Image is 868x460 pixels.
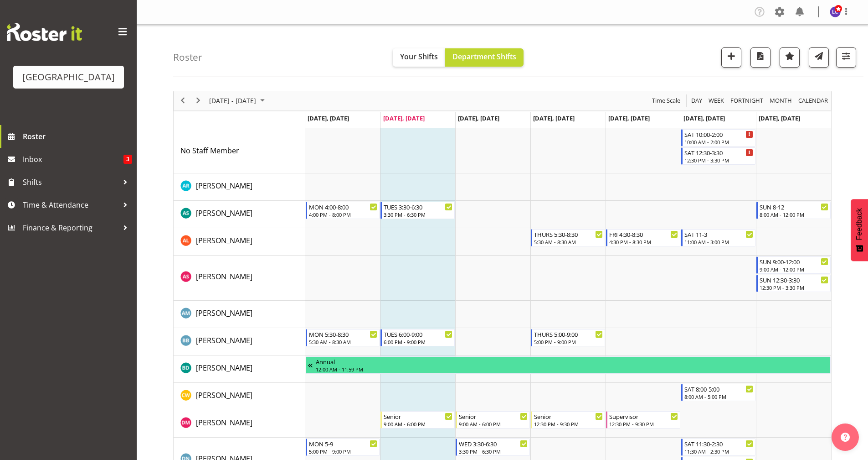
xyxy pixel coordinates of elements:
div: Devon Morris-Brown"s event - Senior Begin From Wednesday, August 27, 2025 at 9:00:00 AM GMT+12:00... [456,411,530,429]
td: Alex Sansom resource [174,256,305,301]
div: SUN 8-12 [760,202,828,211]
span: Feedback [855,208,863,240]
div: THURS 5:00-9:00 [534,329,603,339]
div: MON 5-9 [309,439,378,448]
div: SAT 12:30-3:30 [684,148,753,157]
div: Alex Laverty"s event - SAT 11-3 Begin From Saturday, August 30, 2025 at 11:00:00 AM GMT+12:00 End... [681,229,755,246]
span: [DATE], [DATE] [533,114,575,122]
div: TUES 3:30-6:30 [384,202,452,211]
div: 9:00 AM - 6:00 PM [459,420,528,428]
a: [PERSON_NAME] [196,390,252,401]
div: TUES 6:00-9:00 [384,329,452,339]
td: Cain Wilson resource [174,383,305,410]
button: Your Shifts [393,48,445,67]
span: [PERSON_NAME] [196,272,252,282]
img: Rosterit website logo [7,23,82,41]
a: [PERSON_NAME] [196,417,252,428]
div: 5:30 AM - 8:30 AM [309,338,378,345]
span: [DATE], [DATE] [683,114,725,122]
div: Supervisor [609,412,678,421]
span: Shifts [23,175,118,189]
button: Add a new shift [721,47,741,68]
div: Alex Sansom"s event - SUN 9:00-12:00 Begin From Sunday, August 31, 2025 at 9:00:00 AM GMT+12:00 E... [756,256,831,274]
div: No Staff Member"s event - SAT 10:00-2:00 Begin From Saturday, August 30, 2025 at 10:00:00 AM GMT+... [681,129,755,146]
span: Your Shifts [400,52,438,62]
div: August 25 - 31, 2025 [206,91,270,110]
div: Ajay Smith"s event - SUN 8-12 Begin From Sunday, August 31, 2025 at 8:00:00 AM GMT+12:00 Ends At ... [756,202,831,219]
span: Week [708,95,725,106]
td: Ajay Smith resource [174,201,305,228]
div: 6:00 PM - 9:00 PM [384,338,452,345]
div: Ajay Smith"s event - TUES 3:30-6:30 Begin From Tuesday, August 26, 2025 at 3:30:00 PM GMT+12:00 E... [380,202,455,219]
div: Alex Sansom"s event - SUN 12:30-3:30 Begin From Sunday, August 31, 2025 at 12:30:00 PM GMT+12:00 ... [756,275,831,292]
div: 3:30 PM - 6:30 PM [459,448,528,455]
td: Devon Morris-Brown resource [174,410,305,438]
div: MON 4:00-8:00 [309,202,378,211]
div: 12:30 PM - 9:30 PM [534,420,603,428]
div: SAT 11-3 [684,230,753,239]
span: Time & Attendance [23,198,118,212]
div: 12:30 PM - 3:30 PM [760,284,828,291]
img: help-xxl-2.png [841,433,850,442]
div: Ajay Smith"s event - MON 4:00-8:00 Begin From Monday, August 25, 2025 at 4:00:00 PM GMT+12:00 End... [306,202,380,219]
div: Senior [534,412,603,421]
a: [PERSON_NAME] [196,208,252,219]
div: No Staff Member"s event - SAT 12:30-3:30 Begin From Saturday, August 30, 2025 at 12:30:00 PM GMT+... [681,147,755,165]
div: Devon Morris-Brown"s event - Supervisor Begin From Friday, August 29, 2025 at 12:30:00 PM GMT+12:... [606,411,680,429]
a: [PERSON_NAME] [196,362,252,373]
span: Finance & Reporting [23,221,118,235]
button: Department Shifts [445,48,524,67]
button: Fortnight [729,95,765,106]
div: 4:00 PM - 8:00 PM [309,211,378,218]
button: Send a list of all shifts for the selected filtered period to all rostered employees. [809,47,829,68]
div: Bradley Barton"s event - TUES 6:00-9:00 Begin From Tuesday, August 26, 2025 at 6:00:00 PM GMT+12:... [380,329,455,346]
div: FRI 4:30-8:30 [609,230,678,239]
button: Previous [177,95,189,106]
span: No Staff Member [180,146,239,156]
span: [DATE], [DATE] [308,114,349,122]
div: SAT 10:00-2:00 [684,130,753,139]
span: calendar [797,95,829,106]
span: [DATE] - [DATE] [208,95,257,106]
div: 3:30 PM - 6:30 PM [384,211,452,218]
span: Roster [23,130,132,143]
button: Time Scale [651,95,682,106]
div: SUN 12:30-3:30 [760,275,828,284]
span: Time Scale [651,95,681,106]
div: Drew Nielsen"s event - SAT 11:30-2:30 Begin From Saturday, August 30, 2025 at 11:30:00 AM GMT+12:... [681,439,755,456]
button: Month [797,95,830,106]
span: [DATE], [DATE] [458,114,499,122]
a: No Staff Member [180,145,239,156]
a: [PERSON_NAME] [196,235,252,246]
div: 9:00 AM - 12:00 PM [760,266,828,273]
span: [PERSON_NAME] [196,235,252,246]
div: [GEOGRAPHIC_DATA] [22,70,115,84]
div: 5:30 AM - 8:30 AM [534,238,603,246]
span: Day [690,95,703,106]
div: Annual [316,357,828,366]
a: [PERSON_NAME] [196,180,252,191]
span: [PERSON_NAME] [196,335,252,345]
span: [DATE], [DATE] [608,114,650,122]
div: 5:00 PM - 9:00 PM [534,338,603,345]
td: Bradley Barton resource [174,328,305,355]
span: [PERSON_NAME] [196,363,252,373]
div: Bradley Barton"s event - MON 5:30-8:30 Begin From Monday, August 25, 2025 at 5:30:00 AM GMT+12:00... [306,329,380,346]
div: 5:00 PM - 9:00 PM [309,448,378,455]
span: [PERSON_NAME] [196,181,252,191]
button: Timeline Week [707,95,726,106]
button: Feedback - Show survey [851,199,868,261]
div: 8:00 AM - 5:00 PM [684,393,753,400]
button: Timeline Day [690,95,704,106]
a: [PERSON_NAME] [196,308,252,319]
span: [DATE], [DATE] [759,114,800,122]
td: Angus McLeay resource [174,301,305,328]
span: [PERSON_NAME] [196,418,252,428]
button: Filter Shifts [836,47,856,68]
div: 11:30 AM - 2:30 PM [684,448,753,455]
div: THURS 5:30-8:30 [534,230,603,239]
button: Highlight an important date within the roster. [780,47,800,68]
span: Month [769,95,793,106]
span: [DATE], [DATE] [383,114,425,122]
td: Addison Robertson resource [174,173,305,201]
